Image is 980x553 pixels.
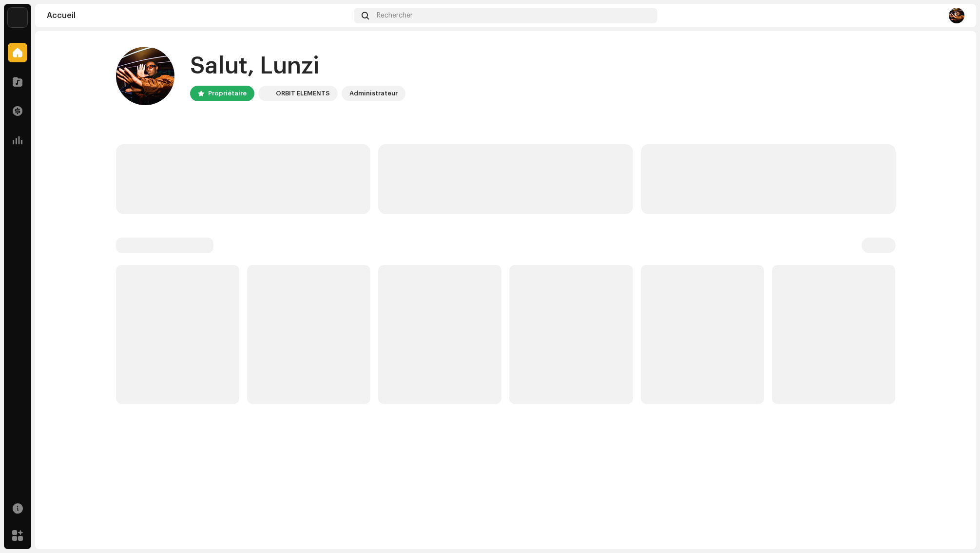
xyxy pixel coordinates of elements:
div: Salut, Lunzi [190,51,405,82]
div: Accueil [47,12,350,19]
span: Rechercher [377,12,413,19]
div: Propriétaire [208,88,247,99]
img: 0029baec-73b5-4e5b-bf6f-b72015a23c67 [8,8,27,27]
img: 1c21bf05-ef6d-4042-9825-4d092b4c7f5e [116,47,174,105]
div: ORBIT ELEMENTS [276,88,330,99]
img: 1c21bf05-ef6d-4042-9825-4d092b4c7f5e [949,8,964,23]
div: Administrateur [349,88,398,99]
img: 0029baec-73b5-4e5b-bf6f-b72015a23c67 [260,88,272,99]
